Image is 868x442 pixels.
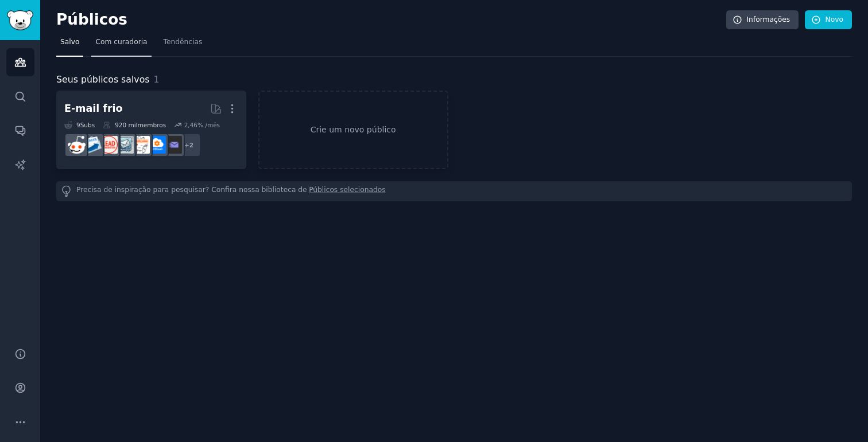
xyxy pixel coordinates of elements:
font: 9 [76,122,80,128]
a: Tendências [160,33,207,57]
img: vendas b2b [132,136,150,154]
a: E-mail frio9Subs​920 milmembros2,46% /mês+2EmailOutreachB2BSaaSvendas b2be-mail frioGeração de le... [56,91,246,169]
font: Tendências [164,38,203,46]
img: e-mail frio [116,136,134,154]
font: 2,46 [184,122,197,128]
a: Informações [726,10,799,30]
font: Salvo [60,38,79,46]
font: Com curadoria [95,38,147,46]
font: Novo [826,15,843,24]
a: Novo [805,10,852,30]
img: B2BSaaS [148,136,166,154]
font: Públicos [56,11,127,28]
a: Públicos selecionados [309,185,385,197]
font: Subs [80,122,95,128]
font: Públicos selecionados [309,186,385,194]
font: Precisa de inspiração para pesquisar? Confira nossa biblioteca de [76,186,307,194]
font: E-mail frio [64,103,123,114]
font: 920 mil [115,122,137,128]
font: Seus públicos salvos [56,74,150,85]
a: Com curadoria [91,33,151,57]
font: Informações [747,15,790,24]
font: 2 [189,142,193,148]
a: Salvo [56,33,83,57]
img: EmailOutreach [164,136,182,154]
font: Crie um novo público [311,125,396,134]
img: Marketing por e-mail [84,136,102,154]
img: vendas [68,136,86,154]
font: membros [138,122,166,128]
a: Crie um novo público [258,91,448,169]
font: 1 [154,74,160,85]
img: Logotipo do GummySearch [7,10,33,30]
font: % /mês [197,122,220,128]
img: Geração de leads [100,136,118,154]
font: + [184,142,189,148]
